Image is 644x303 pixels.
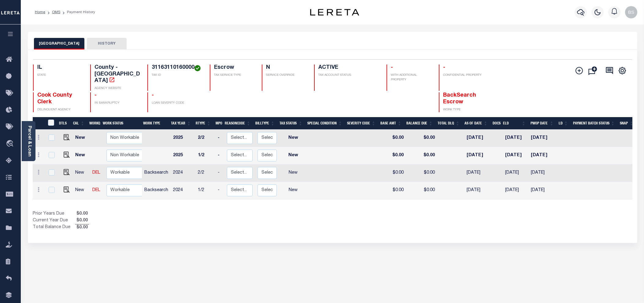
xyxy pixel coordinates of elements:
td: - [215,147,224,164]
td: [DATE] [528,164,556,182]
span: $0.00 [75,211,89,217]
img: logo-dark.svg [310,9,359,16]
button: [GEOGRAPHIC_DATA] [34,38,84,50]
td: New [73,164,90,182]
p: SERVICE OVERRIDE [266,73,307,78]
td: $0.00 [406,164,437,182]
th: WorkQ [87,117,100,130]
td: Total Balance Due [33,224,75,231]
td: - [215,164,224,182]
td: New [279,182,307,199]
th: RType: activate to sort column ascending [193,117,213,130]
img: svg+xml;base64,PHN2ZyB4bWxucz0iaHR0cDovL3d3dy53My5vcmcvMjAwMC9zdmciIHBvaW50ZXItZXZlbnRzPSJub25lIi... [625,6,637,18]
h4: County - [GEOGRAPHIC_DATA] [94,65,140,84]
th: &nbsp; [44,117,57,130]
th: &nbsp;&nbsp;&nbsp;&nbsp;&nbsp;&nbsp;&nbsp;&nbsp;&nbsp;&nbsp; [33,117,44,130]
span: - [391,65,393,70]
h4: 31163110160000 [152,65,202,71]
span: BackSearch Escrow [443,93,476,105]
th: ELD: activate to sort column ascending [501,117,528,130]
p: AGENCY WEBSITE [94,86,140,91]
td: $0.00 [406,147,437,164]
td: 2025 [171,147,195,164]
td: Backsearch [142,164,171,182]
p: STATE [37,73,83,78]
td: [DATE] [464,130,492,147]
td: [DATE] [503,147,528,164]
td: Current Year Due [33,217,75,224]
a: OMS [52,10,60,14]
td: New [73,147,90,164]
td: [DATE] [503,130,528,147]
td: $0.00 [380,147,406,164]
p: IN BANKRUPTCY [94,101,140,105]
td: 2024 [171,164,195,182]
a: DEL [92,188,100,192]
p: TAX ACCOUNT STATUS [318,73,379,78]
span: - [94,93,97,98]
p: CONFIDENTIAL PROPERTY [443,73,489,78]
th: LD: activate to sort column ascending [556,117,571,130]
th: SNAP: activate to sort column ascending [617,117,636,130]
td: [DATE] [464,164,492,182]
td: 1/2 [195,147,215,164]
th: CAL: activate to sort column ascending [71,117,87,130]
td: [DATE] [503,164,528,182]
td: $0.00 [406,130,437,147]
th: DTLS [57,117,71,130]
td: Backsearch [142,182,171,199]
li: Payment History [60,9,95,15]
td: New [279,164,307,182]
th: Severity Code: activate to sort column ascending [345,117,378,130]
p: LOAN SEVERITY CODE [152,101,202,105]
th: MPO [213,117,222,130]
td: [DATE] [528,147,556,164]
h4: IL [37,65,83,71]
th: Work Type [141,117,168,130]
td: - [215,130,224,147]
p: DELINQUENT AGENCY [37,108,83,112]
th: Balance Due: activate to sort column ascending [404,117,435,130]
td: [DATE] [464,182,492,199]
td: 2/2 [195,164,215,182]
th: Special Condition: activate to sort column ascending [305,117,345,130]
th: Tax Status: activate to sort column ascending [277,117,305,130]
td: New [73,182,90,199]
h4: Escrow [214,65,255,71]
td: Prior Years Due [33,211,75,217]
td: 2025 [171,130,195,147]
th: Docs [490,117,501,130]
td: New [73,130,90,147]
td: $0.00 [380,130,406,147]
span: $0.00 [75,224,89,231]
td: $0.00 [380,182,406,199]
button: HISTORY [87,38,127,50]
span: $0.00 [75,217,89,224]
th: Tax Year: activate to sort column ascending [168,117,193,130]
td: 2/2 [195,130,215,147]
td: $0.00 [406,182,437,199]
td: New [279,130,307,147]
a: Parcel & Loan [27,126,31,157]
h4: ACTIVE [318,65,379,71]
h4: N [266,65,307,71]
p: WITH ADDITIONAL PROPERTY [391,73,431,82]
td: New [279,147,307,164]
span: Cook County Clerk [37,93,72,105]
td: [DATE] [464,147,492,164]
th: PWOP Date: activate to sort column ascending [528,117,556,130]
td: [DATE] [528,130,556,147]
th: Payment Batch Status: activate to sort column ascending [571,117,617,130]
p: WORK TYPE [443,108,489,112]
span: - [152,93,154,98]
td: [DATE] [503,182,528,199]
i: travel_explore [6,140,16,148]
th: ReasonCode: activate to sort column ascending [222,117,253,130]
td: 2024 [171,182,195,199]
td: 1/2 [195,182,215,199]
span: - [443,65,445,70]
th: Base Amt: activate to sort column ascending [378,117,404,130]
th: Work Status [100,117,142,130]
td: - [215,182,224,199]
p: TAX ID [152,73,202,78]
